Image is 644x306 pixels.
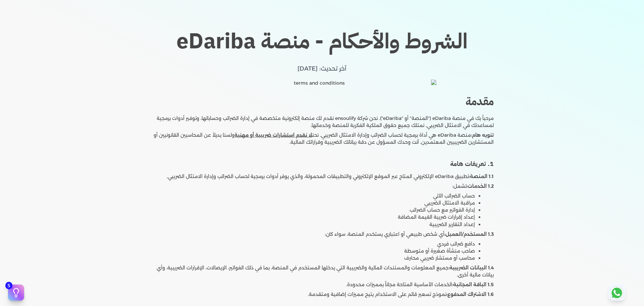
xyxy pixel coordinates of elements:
[150,214,475,221] li: إعداد إقرارات ضريبة القيمة المضافة
[150,132,494,146] li: منصة eDariba هي أداة برمجية لحساب الضرائب وإدارة الامتثال الضريبي. نحن ولسنا بديلاً عن المحاسبين ...
[150,115,494,129] li: مرحباً بك في منصة eDariba ("المنصة" أو "eDariba"). نحن شركة ensoulify نقدم لك منصة إلكترونية متخص...
[234,132,312,138] span: لا نقدم استشارات ضريبية أو مهنية
[444,231,494,237] span: 1.3 المستخدم/العميل:
[5,282,12,289] span: 5
[150,291,494,298] li: نموذج تسعير قائم على الاستخدام يتيح مميزات إضافية ومتقدمة.
[8,285,24,301] button: 5
[150,241,475,248] li: دافع ضرائب فردي
[448,265,494,271] span: 1.4 البيانات الضريبية:
[150,93,494,110] h2: مقدمة
[150,248,475,255] li: صاحب منشأة صغيرة أو متوسطة
[467,183,494,189] span: 1.2 الخدمات:
[446,291,494,297] span: 1.6 الاشتراك المدفوع:
[150,231,494,262] li: أي شخص طبيعي أو اعتباري يستخدم المنصة، سواء كان:
[150,255,475,262] li: محاسب أو مستشار ضريبي محترف
[150,281,494,288] li: الخدمات الأساسية المتاحة مجاناً بمميزات محدودة.
[150,200,475,207] li: مراقبة الامتثال الضريبي
[150,192,475,200] li: حساب الضرائب الآلي
[471,132,494,138] span: تنويه هام:
[150,173,494,180] li: تطبيق eDariba الإلكتروني المتاح عبر الموقع الإلكتروني والتطبيقات المحمولة، والذي يوفر أدوات برمجي...
[150,159,494,169] h3: 1. تعريفات هامة
[150,207,475,214] li: إدارة الفواتير مع حساب الضرائب
[150,183,494,228] li: تشمل:
[150,221,475,228] li: إعداد التقارير الضريبية
[150,64,494,73] p: آخر تحديث: [DATE]
[150,25,494,57] h1: الشروط والأحكام - منصة eDariba
[150,264,494,278] li: جميع المعلومات والمستندات المالية والضريبية التي يدخلها المستخدم في المنصة، بما في ذلك الفواتير، ...
[469,173,494,179] span: 1.1 المنصة:
[208,80,437,87] img: terms and conditions
[452,281,494,288] span: 1.5 الباقة المجانية:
